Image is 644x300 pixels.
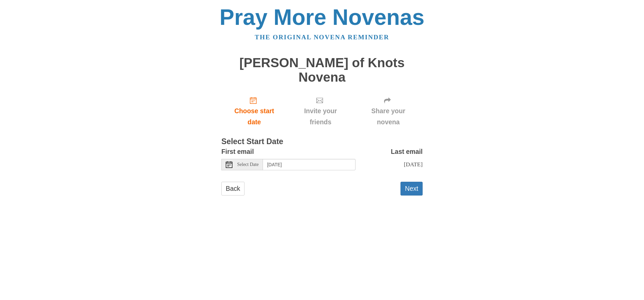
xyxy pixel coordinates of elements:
[354,91,423,131] div: Click "Next" to confirm your start date first.
[255,34,389,41] a: The original novena reminder
[221,146,254,157] label: First email
[400,182,423,196] button: Next
[361,105,416,128] span: Share your novena
[287,91,354,131] div: Click "Next" to confirm your start date first.
[404,161,423,168] span: [DATE]
[220,5,425,30] a: Pray More Novenas
[221,91,287,131] a: Choose start date
[228,105,280,128] span: Choose start date
[221,137,423,146] h3: Select Start Date
[237,162,259,167] span: Select Date
[221,182,245,196] a: Back
[294,105,347,128] span: Invite your friends
[221,56,423,84] h1: [PERSON_NAME] of Knots Novena
[391,146,423,157] label: Last email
